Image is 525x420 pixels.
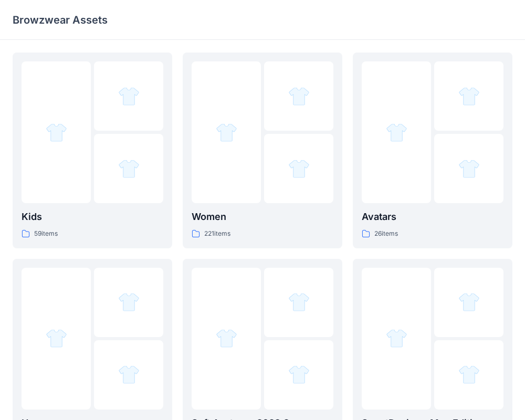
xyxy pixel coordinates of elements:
[353,52,512,248] a: folder 1folder 2folder 3Avatars26items
[458,86,480,107] img: folder 2
[216,328,237,349] img: folder 1
[458,291,480,313] img: folder 2
[362,209,503,224] p: Avatars
[13,13,108,27] p: Browzwear Assets
[288,158,310,180] img: folder 3
[118,291,140,313] img: folder 2
[192,209,333,224] p: Women
[183,52,342,248] a: folder 1folder 2folder 3Women221items
[458,364,480,385] img: folder 3
[46,122,67,143] img: folder 1
[216,122,237,143] img: folder 1
[386,122,407,143] img: folder 1
[118,158,140,180] img: folder 3
[458,158,480,180] img: folder 3
[118,86,140,107] img: folder 2
[288,364,310,385] img: folder 3
[386,328,407,349] img: folder 1
[118,364,140,385] img: folder 3
[204,228,230,239] p: 221 items
[288,86,310,107] img: folder 2
[374,228,398,239] p: 26 items
[46,328,67,349] img: folder 1
[34,228,58,239] p: 59 items
[13,52,172,248] a: folder 1folder 2folder 3Kids59items
[288,291,310,313] img: folder 2
[22,209,163,224] p: Kids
